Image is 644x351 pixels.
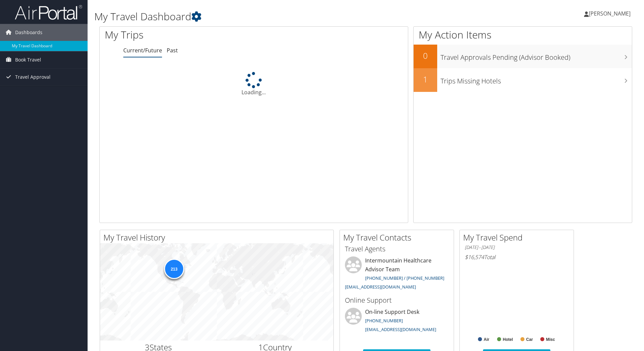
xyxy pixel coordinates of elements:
[365,326,436,332] a: [EMAIL_ADDRESS][DOMAIN_NAME]
[441,49,632,62] h3: Travel Approvals Pending (Advisor Booked)
[503,337,513,342] text: Hotel
[15,69,51,85] span: Travel Approval
[343,232,454,243] h2: My Travel Contacts
[342,256,452,293] li: Intermountain Healthcare Advisor Team
[584,3,637,24] a: [PERSON_NAME]
[15,51,41,68] span: Book Travel
[484,337,489,342] text: Air
[465,253,484,261] span: $16,574
[465,253,569,261] h6: Total
[164,259,184,279] div: 213
[123,47,162,54] a: Current/Future
[465,244,569,251] h6: [DATE] - [DATE]
[342,308,452,335] li: On-line Support Desk
[526,337,533,342] text: Car
[365,275,444,281] a: [PHONE_NUMBER] / [PHONE_NUMBER]
[414,50,437,61] h2: 0
[546,337,555,342] text: Misc
[414,28,632,42] h1: My Action Items
[589,10,631,17] span: [PERSON_NAME]
[414,68,632,92] a: 1Trips Missing Hotels
[167,47,178,54] a: Past
[345,296,449,305] h3: Online Support
[441,73,632,86] h3: Trips Missing Hotels
[414,45,632,68] a: 0Travel Approvals Pending (Advisor Booked)
[345,244,449,254] h3: Travel Agents
[463,232,574,243] h2: My Travel Spend
[94,9,456,24] h1: My Travel Dashboard
[15,24,42,41] span: Dashboards
[105,28,275,42] h1: My Trips
[15,4,82,20] img: airportal-logo.png
[365,318,403,324] a: [PHONE_NUMBER]
[100,72,408,96] div: Loading...
[345,284,416,290] a: [EMAIL_ADDRESS][DOMAIN_NAME]
[414,74,437,85] h2: 1
[103,232,333,243] h2: My Travel History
